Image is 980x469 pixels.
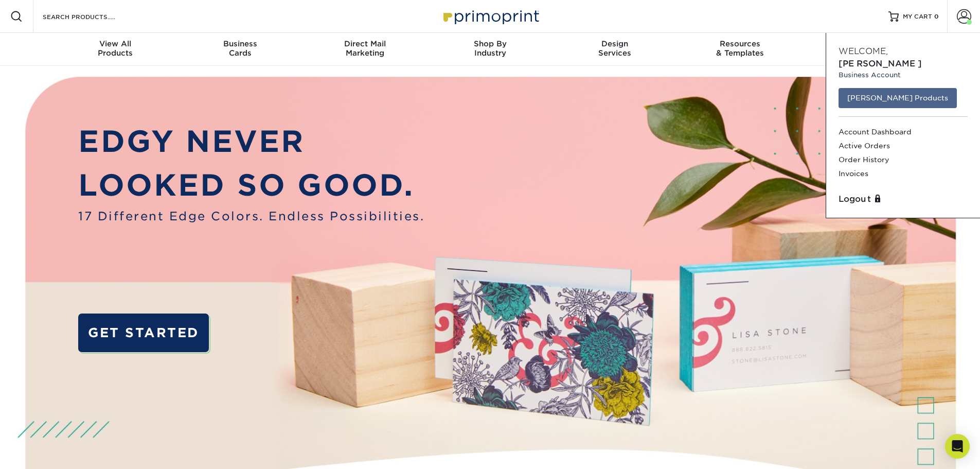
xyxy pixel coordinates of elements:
span: 17 Different Edge Colors. Endless Possibilities. [78,207,424,225]
div: Services [553,39,678,58]
a: Invoices [839,167,968,181]
p: EDGY NEVER [78,119,424,164]
span: Direct Mail [302,39,427,48]
a: Shop ByIndustry [427,33,553,66]
div: Open Intercom Messenger [945,434,970,459]
div: & Support [803,39,928,58]
a: Account Dashboard [839,125,968,139]
a: View AllProducts [53,33,178,66]
a: Logout [839,193,968,205]
a: BusinessCards [177,33,302,66]
span: Welcome, [839,46,888,56]
p: LOOKED SO GOOD. [78,163,424,207]
a: Resources& Templates [678,33,803,66]
a: Direct MailMarketing [302,33,427,66]
span: Design [553,39,678,48]
div: Cards [177,39,302,58]
span: View All [53,39,178,48]
small: Business Account [839,70,968,80]
span: Business [177,39,302,48]
a: Contact& Support [803,33,928,66]
a: [PERSON_NAME] Products [839,88,957,108]
input: SEARCH PRODUCTS..... [42,10,142,23]
div: Marketing [302,39,427,58]
span: Resources [678,39,803,48]
a: DesignServices [553,33,678,66]
a: GET STARTED [78,314,208,352]
a: Active Orders [839,139,968,153]
span: Shop By [427,39,553,48]
span: [PERSON_NAME] [839,59,922,68]
span: 0 [934,13,939,20]
a: Order History [839,153,968,167]
div: Products [53,39,178,58]
span: Contact [803,39,928,48]
div: Industry [427,39,553,58]
div: & Templates [678,39,803,58]
span: MY CART [903,12,932,21]
img: Primoprint [439,5,542,27]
